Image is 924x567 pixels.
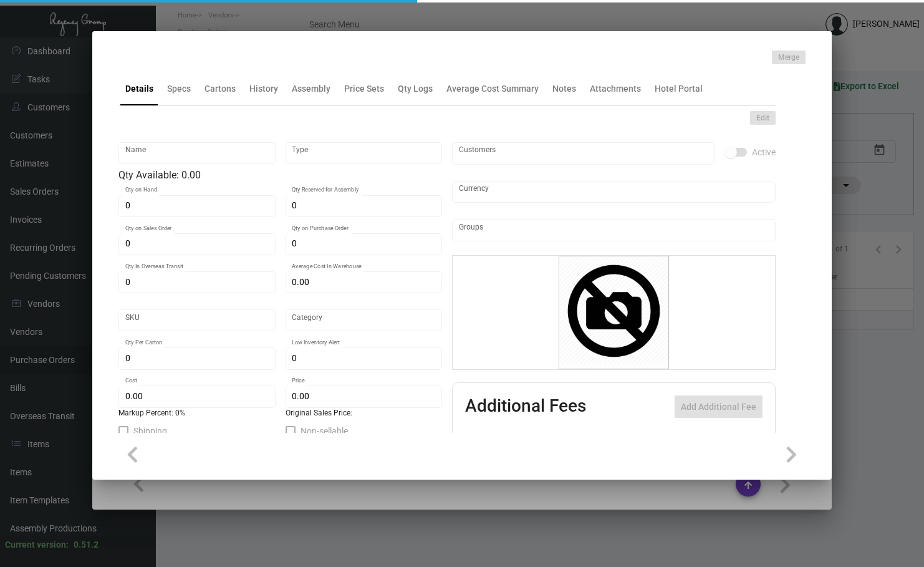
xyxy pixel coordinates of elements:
div: Qty Logs [398,82,433,95]
div: Price Sets [344,82,384,95]
button: Add Additional Fee [675,395,763,418]
button: Merge [772,51,806,64]
input: Add new.. [459,225,769,235]
div: Attachments [590,82,641,95]
div: Details [125,82,153,95]
div: Cartons [205,82,236,95]
div: Assembly [292,82,330,95]
div: Notes [552,82,576,95]
div: Qty Available: 0.00 [118,168,442,183]
span: Active [752,145,776,160]
div: History [249,82,278,95]
span: Shipping [133,424,167,439]
div: Specs [167,82,191,95]
span: Merge [778,52,799,63]
span: Edit [756,113,769,124]
div: Current version: [5,538,69,551]
div: Average Cost Summary [446,82,539,95]
div: Hotel Portal [655,82,703,95]
span: Non-sellable [301,424,348,439]
button: Edit [750,111,776,125]
div: 0.51.2 [74,538,99,551]
input: Add new.. [459,148,708,158]
span: Add Additional Fee [681,402,756,412]
h2: Additional Fees [465,395,586,418]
